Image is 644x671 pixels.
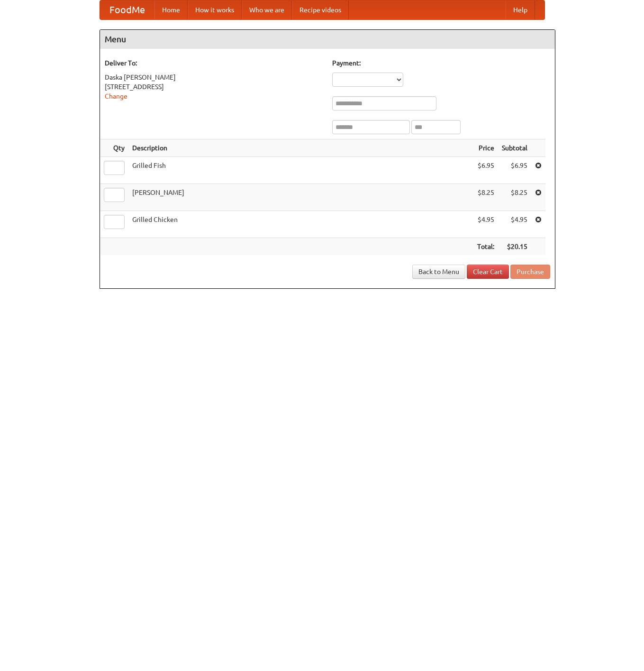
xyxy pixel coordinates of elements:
[498,211,531,238] td: $4.95
[154,0,188,19] a: Home
[105,73,323,82] div: Daska [PERSON_NAME]
[473,184,498,211] td: $8.25
[128,211,473,238] td: Grilled Chicken
[105,58,323,68] h5: Deliver To:
[498,238,531,256] th: $20.15
[473,211,498,238] td: $4.95
[412,265,465,279] a: Back to Menu
[467,265,509,279] a: Clear Cart
[242,0,292,19] a: Who we are
[128,184,473,211] td: [PERSON_NAME]
[100,0,154,19] a: FoodMe
[128,139,473,157] th: Description
[292,0,349,19] a: Recipe videos
[128,157,473,184] td: Grilled Fish
[506,0,535,19] a: Help
[105,82,323,92] div: [STREET_ADDRESS]
[498,157,531,184] td: $6.95
[188,0,242,19] a: How it works
[332,58,550,68] h5: Payment:
[510,265,550,279] button: Purchase
[100,139,128,157] th: Qty
[105,92,127,100] a: Change
[473,238,498,256] th: Total:
[498,184,531,211] td: $8.25
[498,139,531,157] th: Subtotal
[473,139,498,157] th: Price
[473,157,498,184] td: $6.95
[100,30,555,49] h4: Menu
